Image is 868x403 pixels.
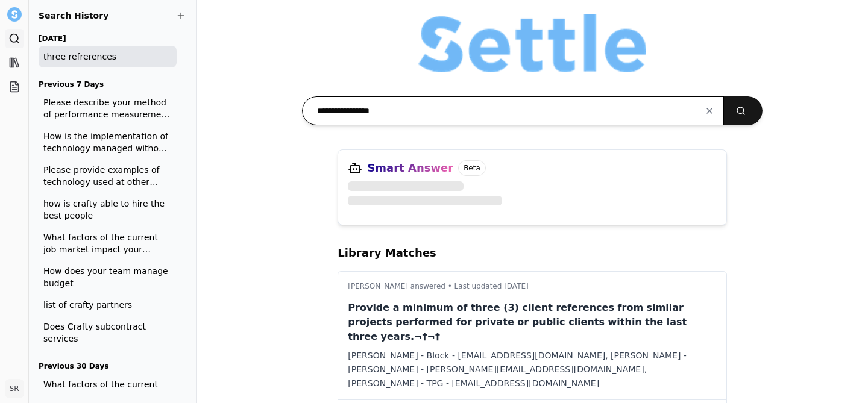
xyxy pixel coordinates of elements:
button: Settle [5,5,24,24]
a: Search [5,29,24,48]
span: Please describe your method of performance measurement at your national accounts and how performa... [43,96,172,120]
h3: Previous 7 Days [39,77,177,92]
span: What factors of the current job market impact your pricing model? [43,231,172,255]
span: Does Crafty subcontract services [43,320,172,345]
div: [PERSON_NAME] - Block - [EMAIL_ADDRESS][DOMAIN_NAME], [PERSON_NAME] - [PERSON_NAME] - [PERSON_NAM... [348,349,717,390]
p: [PERSON_NAME] answered • Last updated [DATE] [348,281,717,291]
span: Beta [458,160,486,176]
span: Please provide examples of technology used at other accounts and the benefits realized from the u... [43,164,172,188]
span: How is the implementation of technology managed without service interruption? [43,130,172,154]
a: Library [5,53,24,72]
h2: Library Matches [338,245,727,261]
p: Provide a minimum of three (3) client references from similar projects performed for private or p... [348,301,717,344]
span: list of crafty partners [43,299,172,311]
img: Organization logo [418,14,646,72]
button: Clear input [695,100,724,122]
span: three refrerences [43,51,172,63]
h3: Previous 30 Days [39,359,177,373]
span: What factors of the current job market impact your pricing model? [43,378,172,402]
span: how is crafty able to hire the best people [43,198,172,222]
span: How does your team manage budget [43,265,172,289]
img: Settle [7,7,22,22]
h3: [DATE] [39,31,177,46]
h3: Smart Answer [367,160,453,177]
a: Projects [5,77,24,96]
button: SR [5,379,24,398]
h2: Search History [39,10,186,22]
